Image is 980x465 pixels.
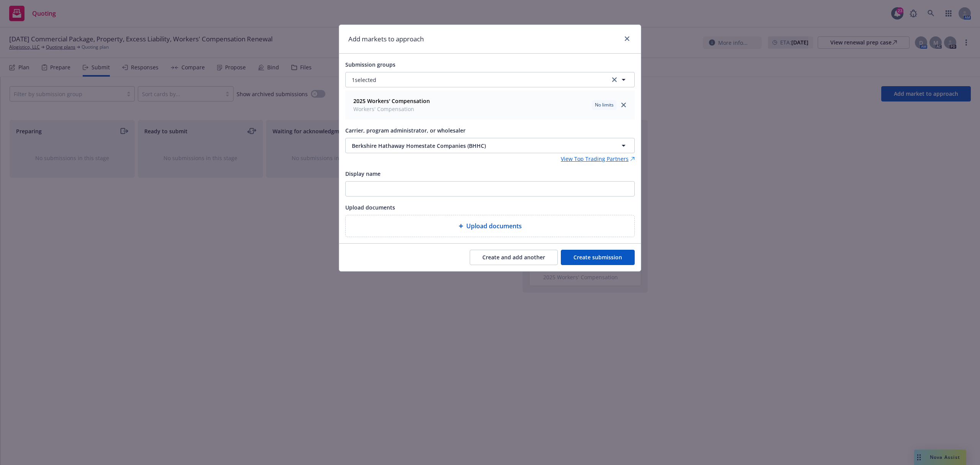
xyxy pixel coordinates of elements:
[345,215,635,237] div: Upload documents
[345,204,395,211] span: Upload documents
[619,100,628,110] a: close
[352,76,376,84] span: 1 selected
[345,170,381,177] span: Display name
[345,127,465,134] span: Carrier, program administrator, or wholesaler
[622,34,632,43] a: close
[345,72,635,87] button: 1selectedclear selection
[561,155,635,163] a: View Top Trading Partners
[352,142,592,150] span: Berkshire Hathaway Homestate Companies (BHHC)
[466,221,522,231] span: Upload documents
[353,105,430,113] span: Workers' Compensation
[345,61,395,68] span: Submission groups
[561,250,635,265] button: Create submission
[470,250,558,265] button: Create and add another
[595,102,614,108] span: No limits
[348,34,424,44] h1: Add markets to approach
[353,97,430,105] strong: 2025 Workers' Compensation
[610,75,619,84] a: clear selection
[345,138,635,153] button: Berkshire Hathaway Homestate Companies (BHHC)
